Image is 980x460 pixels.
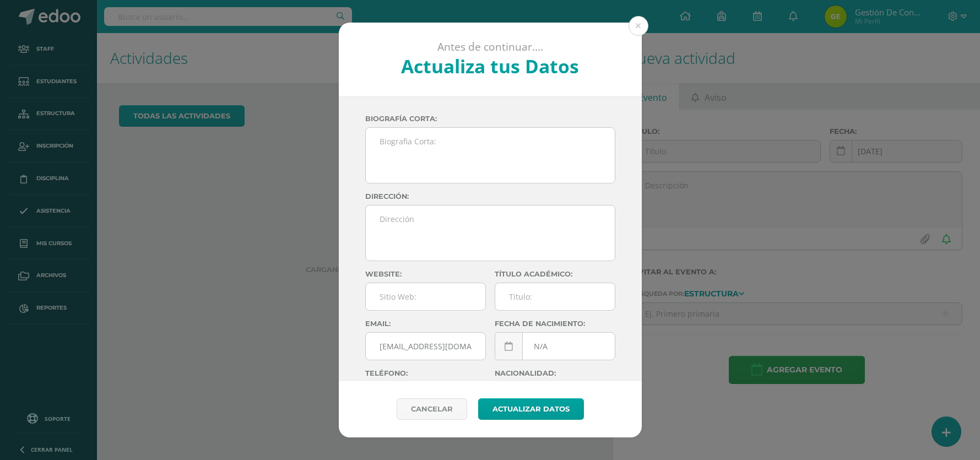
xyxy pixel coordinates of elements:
[365,369,486,377] label: Teléfono:
[478,398,584,420] button: Actualizar datos
[366,283,485,310] input: Sitio Web:
[366,333,485,360] input: Correo Electronico:
[365,320,486,328] label: Email:
[495,333,615,360] input: Fecha de Nacimiento:
[365,192,615,201] label: Dirección:
[495,283,615,310] input: Titulo:
[495,320,615,328] label: Fecha de nacimiento:
[397,398,467,420] a: Cancelar
[368,53,612,79] h2: Actualiza tus Datos
[368,40,612,54] p: Antes de continuar....
[365,115,615,123] label: Biografía corta:
[365,270,486,278] label: Website:
[495,369,615,377] label: Nacionalidad:
[495,270,615,278] label: Título académico:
